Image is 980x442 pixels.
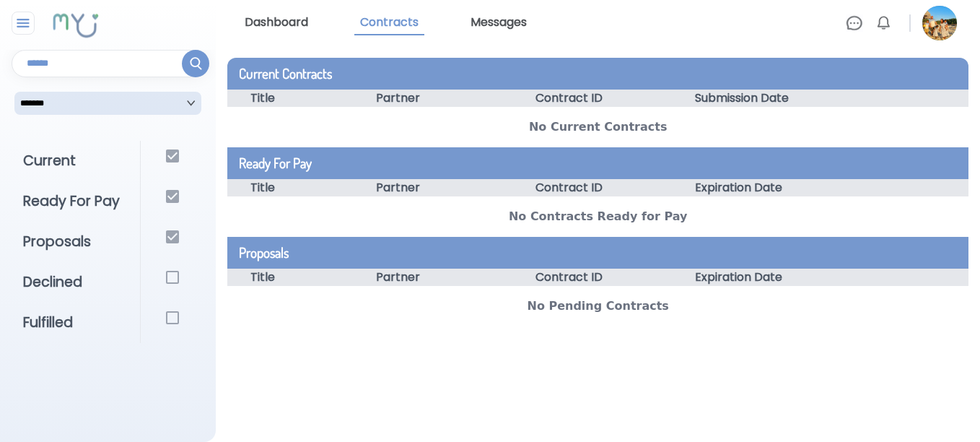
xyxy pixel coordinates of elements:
[465,11,533,35] a: Messages
[376,90,524,107] div: Partner
[227,58,968,90] div: Current Contracts
[227,269,375,286] div: Title
[524,179,672,196] div: Contract ID
[376,179,524,196] div: Partner
[354,11,424,35] a: Contracts
[922,6,957,40] img: Profile
[875,14,892,32] img: Bell
[227,107,968,147] div: No Current Contracts
[12,222,140,262] div: Proposals
[524,269,672,286] div: Contract ID
[14,14,32,32] img: Close sidebar
[524,90,672,107] div: Contract ID
[12,262,140,303] div: Declined
[846,14,863,32] img: Chat
[227,286,968,326] div: No Pending Contracts
[12,181,140,222] div: Ready For Pay
[227,147,968,179] div: Ready For Pay
[227,196,968,237] div: No Contracts Ready for Pay
[12,303,140,343] div: Fulfilled
[672,179,820,196] div: Expiration Date
[227,179,375,196] div: Title
[227,237,968,269] div: Proposals
[239,11,314,35] a: Dashboard
[672,90,820,107] div: Submission Date
[227,90,375,107] div: Title
[376,269,524,286] div: Partner
[12,141,140,181] div: Current
[672,269,820,286] div: Expiration Date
